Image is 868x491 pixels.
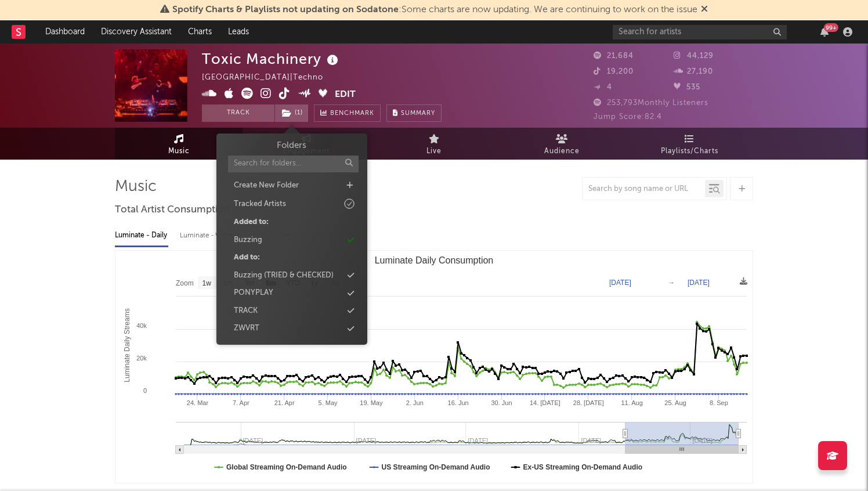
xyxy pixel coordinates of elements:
[234,287,273,299] div: PONYPLAY
[594,68,634,75] span: 19,200
[375,255,494,265] text: Luminate Daily Consumption
[228,156,359,172] input: Search for folders...
[386,104,442,122] button: Summary
[664,399,686,406] text: 25. Aug
[202,49,341,68] div: Toxic Machinery
[234,323,259,334] div: ZWVRT
[370,128,498,160] a: Live
[202,279,212,287] text: 1w
[594,84,612,91] span: 4
[820,27,829,37] button: 99+
[498,128,625,160] a: Audience
[233,399,249,406] text: 7. Apr
[448,399,469,406] text: 16. Jun
[530,399,560,406] text: 14. [DATE]
[220,20,257,44] a: Leads
[701,5,708,15] span: Dismiss
[115,128,243,160] a: Music
[115,203,230,217] span: Total Artist Consumption
[180,20,220,44] a: Charts
[668,279,675,287] text: →
[491,399,512,406] text: 30. Jun
[594,52,634,60] span: 21,684
[573,399,604,406] text: 28. [DATE]
[688,279,710,287] text: [DATE]
[674,68,713,75] span: 27,190
[234,234,262,246] div: Buzzing
[93,20,180,44] a: Discovery Assistant
[234,305,258,317] div: TRACK
[613,25,787,39] input: Search for artists
[176,279,194,287] text: Zoom
[406,399,424,406] text: 2. Jun
[172,5,697,15] span: : Some charts are now updating. We are continuing to work on the issue
[275,104,308,122] button: (1)
[168,145,190,158] span: Music
[360,399,383,406] text: 19. May
[202,104,274,122] button: Track
[382,463,490,471] text: US Streaming On-Demand Audio
[234,252,260,263] div: Add to:
[243,128,370,160] a: Engagement
[594,99,708,107] span: 253,793 Monthly Listeners
[123,308,131,382] text: Luminate Daily Streams
[401,110,435,117] span: Summary
[226,463,347,471] text: Global Streaming On-Demand Audio
[621,399,642,406] text: 11. Aug
[426,145,442,158] span: Live
[661,145,718,158] span: Playlists/Charts
[180,226,241,245] div: Luminate - Weekly
[625,128,753,160] a: Playlists/Charts
[234,180,299,192] div: Create New Folder
[544,145,580,158] span: Audience
[136,355,147,362] text: 20k
[319,399,338,406] text: 5. May
[172,5,399,15] span: Spotify Charts & Playlists not updating on Sodatone
[274,399,295,406] text: 21. Apr
[136,322,147,329] text: 40k
[187,399,209,406] text: 24. Mar
[330,107,374,121] span: Benchmark
[277,139,306,153] h3: Folders
[143,387,147,394] text: 0
[594,113,662,121] span: Jump Score: 82.4
[335,88,356,102] button: Edit
[583,185,705,194] input: Search by song name or URL
[314,104,381,122] a: Benchmark
[674,52,714,60] span: 44,129
[115,251,753,483] svg: Luminate Daily Consumption
[202,71,337,85] div: [GEOGRAPHIC_DATA] | Techno
[824,23,838,32] div: 99 +
[37,20,93,44] a: Dashboard
[234,270,334,281] div: Buzzing (TRIED & CHECKED)
[710,399,728,406] text: 8. Sep
[274,104,309,122] span: ( 1 )
[609,279,631,287] text: [DATE]
[674,84,700,91] span: 535
[234,198,286,210] div: Tracked Artists
[115,226,168,245] div: Luminate - Daily
[523,463,643,471] text: Ex-US Streaming On-Demand Audio
[234,216,269,228] div: Added to:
